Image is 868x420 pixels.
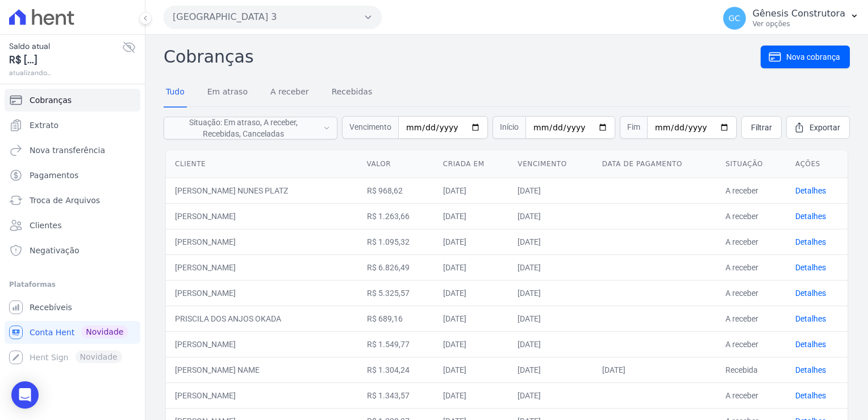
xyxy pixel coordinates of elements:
td: [PERSON_NAME] NUNES PLATZ [166,178,358,203]
a: Recebidas [329,78,375,108]
nav: Sidebar [9,89,136,369]
span: Situação: Em atraso, A receber, Recebidas, Canceladas [171,117,316,139]
td: [DATE] [508,357,593,382]
p: Ver opções [753,19,845,28]
td: A receber [716,203,786,229]
a: Clientes [5,214,140,237]
a: Negativação [5,239,140,262]
a: Extrato [5,114,140,137]
td: [PERSON_NAME] [166,229,358,254]
td: PRISCILA DOS ANJOS OKADA [166,306,358,331]
th: Data de pagamento [593,150,716,178]
span: Troca de Arquivos [30,195,100,206]
td: [PERSON_NAME] [166,203,358,229]
th: Criada em [434,150,509,178]
span: Negativação [30,245,80,256]
td: A receber [716,178,786,203]
td: [DATE] [508,331,593,357]
span: atualizando... [9,68,122,78]
div: Plataformas [9,278,136,291]
a: Em atraso [205,78,250,108]
td: R$ 1.095,32 [358,229,434,254]
td: R$ 968,62 [358,178,434,203]
a: Detalhes [795,237,826,246]
td: R$ 1.263,66 [358,203,434,229]
td: [PERSON_NAME] [166,280,358,306]
a: Troca de Arquivos [5,189,140,212]
td: [DATE] [434,178,509,203]
td: [DATE] [508,280,593,306]
span: Vencimento [342,116,398,139]
span: Recebíveis [30,302,72,313]
td: A receber [716,254,786,280]
span: Cobranças [30,94,72,106]
td: [DATE] [434,229,509,254]
td: A receber [716,331,786,357]
span: Novidade [81,326,128,338]
td: [PERSON_NAME] [166,331,358,357]
td: [DATE] [434,357,509,382]
td: [DATE] [508,306,593,331]
td: [DATE] [434,306,509,331]
a: Detalhes [795,263,826,272]
td: [PERSON_NAME] NAME [166,357,358,382]
a: Detalhes [795,365,826,374]
span: Saldo atual [9,40,122,52]
a: Detalhes [795,314,826,323]
span: Filtrar [751,122,772,133]
h2: Cobranças [164,44,761,69]
a: Detalhes [795,186,826,195]
th: Vencimento [508,150,593,178]
td: [DATE] [434,280,509,306]
a: Detalhes [795,289,826,298]
td: A receber [716,382,786,408]
td: A receber [716,280,786,306]
td: [DATE] [434,331,509,357]
a: Detalhes [795,391,826,400]
div: Open Intercom Messenger [11,381,39,409]
span: Fim [620,116,647,139]
td: R$ 1.343,57 [358,382,434,408]
a: Pagamentos [5,164,140,187]
a: Cobranças [5,89,140,112]
td: R$ 6.826,49 [358,254,434,280]
td: R$ 689,16 [358,306,434,331]
a: Recebíveis [5,296,140,319]
span: Clientes [30,220,61,231]
td: [DATE] [593,357,716,382]
a: Tudo [164,78,187,108]
th: Cliente [166,150,358,178]
span: Nova transferência [30,145,105,156]
span: Exportar [809,122,840,133]
button: GC Gênesis Construtora Ver opções [714,2,868,34]
button: [GEOGRAPHIC_DATA] 3 [164,6,382,28]
span: Conta Hent [30,327,74,338]
a: Nova transferência [5,139,140,162]
a: Nova cobrança [761,46,850,68]
span: Extrato [30,120,59,131]
td: [DATE] [434,254,509,280]
td: [PERSON_NAME] [166,254,358,280]
td: A receber [716,306,786,331]
th: Situação [716,150,786,178]
td: R$ 5.325,57 [358,280,434,306]
th: Valor [358,150,434,178]
td: R$ 1.549,77 [358,331,434,357]
p: Gênesis Construtora [753,8,845,19]
td: [DATE] [508,254,593,280]
button: Situação: Em atraso, A receber, Recebidas, Canceladas [164,117,337,139]
th: Ações [786,150,848,178]
span: Nova cobrança [786,51,840,63]
a: Detalhes [795,212,826,221]
td: [DATE] [508,203,593,229]
td: [DATE] [508,229,593,254]
td: [PERSON_NAME] [166,382,358,408]
a: Filtrar [741,116,782,139]
a: Conta Hent Novidade [5,321,140,344]
a: Detalhes [795,340,826,349]
td: A receber [716,229,786,254]
span: R$ [...] [9,52,122,68]
span: Início [493,116,525,139]
span: GC [728,14,740,22]
td: Recebida [716,357,786,382]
